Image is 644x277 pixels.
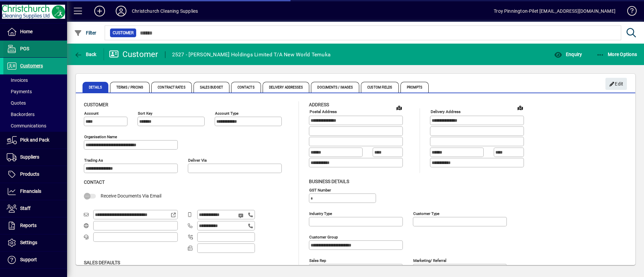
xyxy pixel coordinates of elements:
mat-label: GST Number [309,187,331,192]
button: Edit [605,78,627,90]
span: Products [20,171,39,177]
button: Filter [72,27,98,39]
span: POS [20,46,29,51]
span: Enquiry [554,52,582,57]
a: Invoices [3,74,67,86]
span: Documents / Images [311,82,359,93]
span: Customers [20,63,43,68]
span: Suppliers [20,154,39,160]
mat-label: Industry type [309,211,332,216]
span: Sales defaults [84,260,120,265]
a: Support [3,252,67,268]
span: Sales Budget [194,82,229,93]
span: Quotes [7,100,26,106]
div: Christchurch Cleaning Supplies [132,6,198,16]
button: Add [89,5,110,17]
span: Back [74,52,97,57]
a: Knowledge Base [622,1,636,23]
span: Backorders [7,112,35,117]
a: Financials [3,183,67,200]
span: Staff [20,206,31,211]
span: Delivery Addresses [263,82,310,93]
span: Receive Documents Via Email [101,193,161,199]
mat-label: Marketing/ Referral [413,258,446,263]
button: Back [72,48,98,60]
span: Customer [84,102,108,107]
span: Customer [113,30,133,36]
span: Contact [84,179,105,185]
a: Quotes [3,97,67,109]
span: Settings [20,240,37,245]
mat-label: Customer group [309,234,338,239]
mat-label: Sort key [138,111,152,116]
a: Settings [3,234,67,251]
a: Communications [3,120,67,131]
mat-label: Account [84,111,99,116]
span: Support [20,257,37,262]
mat-label: Customer type [413,211,439,216]
button: Profile [110,5,132,17]
button: More Options [595,48,639,60]
span: Business details [309,179,349,184]
span: More Options [596,52,637,57]
span: Contract Rates [151,82,192,93]
a: Suppliers [3,149,67,166]
span: Custom Fields [361,82,398,93]
div: 2527 - [PERSON_NAME] Holdings Limited T/A New World Temuka [172,49,331,60]
a: Home [3,23,67,40]
mat-label: Trading as [84,158,103,163]
span: Edit [609,78,624,90]
span: Prompts [400,82,429,93]
span: Contacts [231,82,261,93]
a: View on map [394,102,405,113]
span: Details [83,82,108,93]
app-page-header-button: Back [67,48,104,60]
a: View on map [515,102,526,113]
div: Troy Pinnington-Pilet [EMAIL_ADDRESS][DOMAIN_NAME] [494,6,615,16]
span: Pick and Pack [20,137,49,143]
mat-label: Organisation name [84,134,117,139]
a: Reports [3,217,67,234]
div: Customer [109,49,158,60]
mat-label: Sales rep [309,258,326,263]
span: Filter [74,30,97,36]
span: Financials [20,188,41,194]
mat-label: Deliver via [188,158,207,163]
span: Communications [7,123,46,128]
a: Staff [3,200,67,217]
span: Payments [7,89,32,94]
span: Home [20,29,33,34]
a: POS [3,41,67,57]
mat-label: Account Type [215,111,238,116]
a: Pick and Pack [3,132,67,149]
a: Backorders [3,109,67,120]
span: Address [309,102,329,107]
a: Payments [3,86,67,97]
span: Invoices [7,77,28,83]
button: Enquiry [552,48,584,60]
a: Products [3,166,67,183]
span: Reports [20,223,37,228]
button: Send SMS [233,208,250,224]
span: Terms / Pricing [110,82,150,93]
